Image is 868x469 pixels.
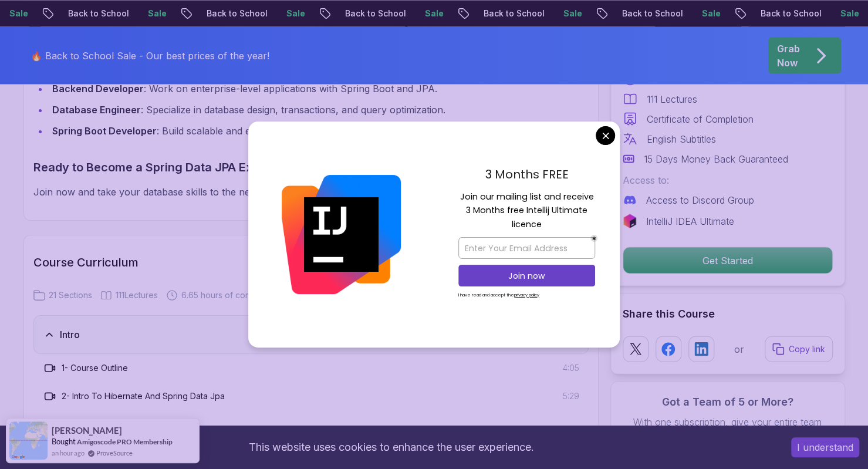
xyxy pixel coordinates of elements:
li: : Work on enterprise-level applications with Spring Boot and JPA. [49,80,533,97]
strong: Spring Boot Developer [52,125,157,137]
p: Back to School [327,8,407,19]
span: an hour ago [52,448,85,458]
p: Access to Discord Group [646,193,754,207]
button: Accept cookies [791,437,859,457]
p: 15 Days Money Back Guaranteed [644,151,788,166]
img: provesource social proof notification image [9,421,48,460]
a: Amigoscode PRO Membership [77,437,173,447]
p: Back to School [604,8,684,19]
button: Intro4 Lectures 10 minutes [33,315,589,354]
a: ProveSource [96,448,133,458]
p: Sale [684,8,722,19]
p: Sale [269,8,306,19]
p: English Subtitles [647,131,716,146]
p: Certificate of Completion [647,112,754,126]
p: IntelliJ IDEA Ultimate [646,214,734,228]
img: jetbrains logo [623,214,637,228]
h3: 1 - Course Outline [62,362,128,374]
p: Copy link [789,343,825,355]
p: Sale [130,8,168,19]
span: Bought [52,437,76,446]
span: 21 Sections [49,289,92,301]
h3: Intro [60,328,80,342]
p: Sale [823,8,860,19]
span: [PERSON_NAME] [52,426,122,436]
button: Copy link [765,336,833,362]
p: Access to: [623,173,833,187]
strong: Database Engineer [52,104,141,116]
p: Back to School [189,8,269,19]
span: 6.65 hours of content [181,289,265,301]
p: Join now and take your database skills to the next level with Spring Data JPA! [33,184,533,200]
p: Get Started [623,247,832,273]
p: 111 Lectures [647,92,697,106]
span: 5:29 [563,390,579,402]
p: Back to School [466,8,546,19]
p: 🔥 Back to School Sale - Our best prices of the year! [31,48,269,62]
p: Grab Now [777,41,800,69]
span: 4:05 [563,362,579,374]
h3: 2 - Intro To Hibernate And Spring Data Jpa [62,390,225,402]
h2: Share this Course [623,305,833,322]
div: This website uses cookies to enhance the user experience. [9,434,774,460]
p: Back to School [743,8,823,19]
span: 111 Lectures [116,289,158,301]
p: Sale [407,8,445,19]
strong: Backend Developer [52,83,144,95]
h3: Ready to Become a Spring Data JPA Expert? [33,158,533,177]
p: or [734,342,744,356]
h2: Course Curriculum [33,254,589,271]
p: Sale [546,8,583,19]
p: With one subscription, give your entire team access to all courses and features. [623,414,833,443]
li: : Build scalable and efficient applications with robust data access layers. [49,123,533,139]
li: : Specialize in database design, transactions, and query optimization. [49,102,533,118]
h3: Got a Team of 5 or More? [623,393,833,410]
p: Back to School [50,8,130,19]
button: Get Started [623,247,833,274]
